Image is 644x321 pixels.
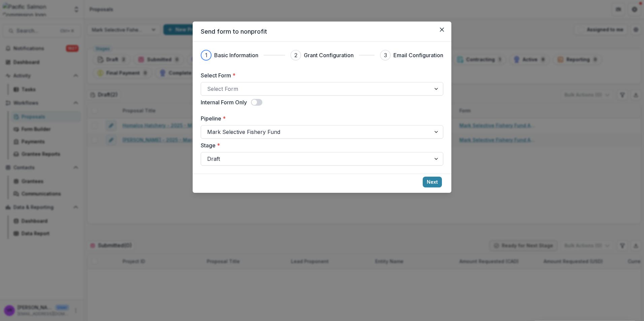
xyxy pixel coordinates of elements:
label: Internal Form Only [201,98,247,106]
div: Progress [201,50,443,61]
header: Send form to nonprofit [193,22,451,42]
button: Next [423,177,442,187]
h3: Basic Information [214,51,258,59]
div: 3 [384,51,387,59]
label: Stage [201,141,439,149]
label: Select Form [201,71,439,79]
h3: Grant Configuration [304,51,354,59]
div: 2 [294,51,297,59]
div: 1 [205,51,207,59]
h3: Email Configuration [393,51,443,59]
button: Close [437,24,447,35]
label: Pipeline [201,114,439,122]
